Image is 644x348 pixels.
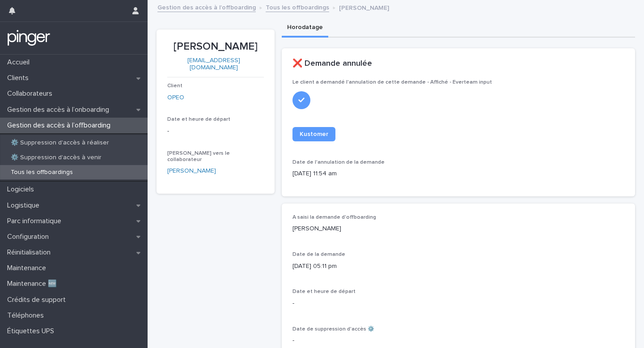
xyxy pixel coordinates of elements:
[266,2,329,12] a: Tous les offboardings
[292,224,625,233] p: [PERSON_NAME]
[7,29,51,47] img: mTgBEunGTSyRkCgitkcU
[292,169,396,178] p: [DATE] 11:54 am
[4,248,58,257] p: Réinitialisation
[292,215,376,220] span: A saisi la demande d'offboarding
[167,40,264,53] p: [PERSON_NAME]
[292,59,372,69] h2: ❌ Demande annulée
[292,252,345,257] span: Date de la demande
[300,131,328,137] span: Kustomer
[4,185,41,194] p: Logiciels
[4,139,116,147] p: ⚙️ Suppression d'accès à réaliser
[157,2,256,12] a: Gestion des accès à l’offboarding
[4,264,53,272] p: Maintenance
[292,80,492,85] span: Le client a demandé l'annulation de cette demande - Affiché - Everteam input
[187,57,240,71] a: [EMAIL_ADDRESS][DOMAIN_NAME]
[292,127,335,141] a: Kustomer
[282,19,328,38] button: Horodatage
[339,2,389,12] p: [PERSON_NAME]
[4,74,36,82] p: Clients
[4,296,73,304] p: Crédits de support
[167,151,230,162] span: [PERSON_NAME] vers le collaborateur
[4,58,37,67] p: Accueil
[167,93,184,102] a: OPEO
[4,89,59,98] p: Collaborateurs
[4,217,68,225] p: Parc informatique
[167,166,216,176] a: [PERSON_NAME]
[4,201,47,210] p: Logistique
[292,289,356,294] span: Date et heure de départ
[4,106,116,114] p: Gestion des accès à l’onboarding
[167,117,230,122] span: Date et heure de départ
[4,233,56,241] p: Configuration
[292,262,625,271] p: [DATE] 05:11 pm
[4,169,80,176] p: Tous les offboardings
[292,299,625,308] p: -
[4,280,64,288] p: Maintenance 🆕
[292,160,385,165] span: Date de l'annulation de la demande
[167,127,264,136] p: -
[167,83,182,89] span: Client
[4,327,61,335] p: Étiquettes UPS
[292,327,374,332] span: Date de suppression d'accès ⚙️
[4,154,109,161] p: ⚙️ Suppression d'accès à venir
[4,121,118,130] p: Gestion des accès à l’offboarding
[292,336,625,345] p: -
[4,311,51,320] p: Téléphones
